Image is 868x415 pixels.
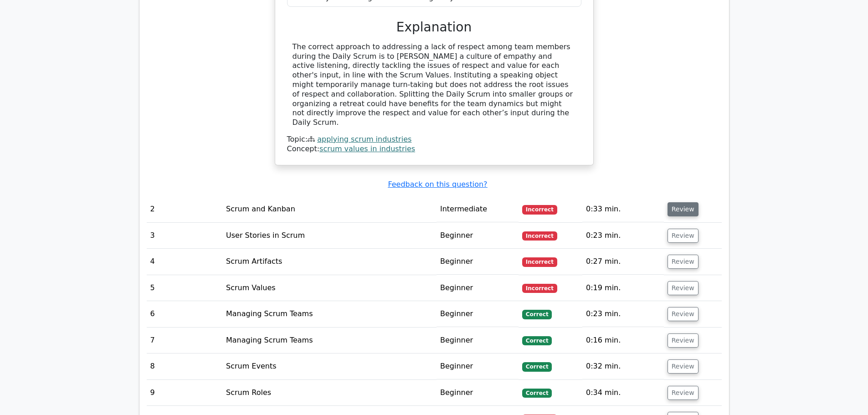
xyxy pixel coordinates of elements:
td: Intermediate [437,196,519,222]
td: Scrum Values [222,275,437,301]
span: Incorrect [522,205,557,214]
td: 4 [147,249,223,275]
td: 0:34 min. [582,380,664,406]
td: 0:23 min. [582,223,664,249]
button: Review [668,202,699,216]
td: 7 [147,328,223,354]
a: Feedback on this question? [388,180,487,189]
td: 9 [147,380,223,406]
td: Beginner [437,354,519,379]
button: Review [668,307,699,321]
td: 8 [147,354,223,379]
span: Incorrect [522,284,557,293]
button: Review [668,333,699,348]
td: 5 [147,275,223,301]
td: Scrum Roles [222,380,437,406]
button: Review [668,359,699,374]
button: Review [668,255,699,269]
span: Correct [522,310,552,319]
td: Beginner [437,380,519,406]
td: Scrum Events [222,354,437,379]
td: 6 [147,301,223,327]
td: 0:19 min. [582,275,664,301]
td: 3 [147,223,223,249]
td: Beginner [437,275,519,301]
div: The correct approach to addressing a lack of respect among team members during the Daily Scrum is... [293,42,576,128]
td: Scrum and Kanban [222,196,437,222]
td: Managing Scrum Teams [222,301,437,327]
td: 0:23 min. [582,301,664,327]
td: 0:16 min. [582,328,664,354]
td: 0:33 min. [582,196,664,222]
td: Scrum Artifacts [222,249,437,275]
span: Incorrect [522,231,557,241]
a: scrum values in industries [319,144,415,153]
div: Topic: [287,135,581,144]
td: Beginner [437,223,519,249]
button: Review [668,229,699,243]
a: applying scrum industries [317,135,411,143]
span: Correct [522,336,552,345]
span: Correct [522,389,552,398]
td: 2 [147,196,223,222]
button: Review [668,386,699,400]
span: Correct [522,362,552,371]
td: 0:27 min. [582,249,664,275]
td: Managing Scrum Teams [222,328,437,354]
button: Review [668,281,699,295]
span: Incorrect [522,257,557,266]
td: Beginner [437,301,519,327]
td: Beginner [437,249,519,275]
td: 0:32 min. [582,354,664,379]
div: Concept: [287,144,581,154]
td: Beginner [437,328,519,354]
h3: Explanation [293,20,576,35]
td: User Stories in Scrum [222,223,437,249]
